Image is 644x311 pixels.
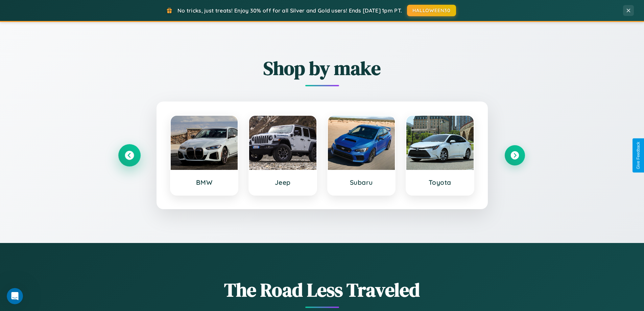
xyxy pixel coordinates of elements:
[119,55,525,81] h2: Shop by make
[256,178,310,186] h3: Jeep
[407,5,456,16] button: HALLOWEEN30
[177,7,402,14] span: No tricks, just treats! Enjoy 30% off for all Silver and Gold users! Ends [DATE] 1pm PT.
[636,142,641,169] div: Give Feedback
[177,178,231,186] h3: BMW
[7,288,23,304] iframe: Intercom live chat
[119,277,525,303] h1: The Road Less Traveled
[335,178,388,186] h3: Subaru
[413,178,467,186] h3: Toyota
